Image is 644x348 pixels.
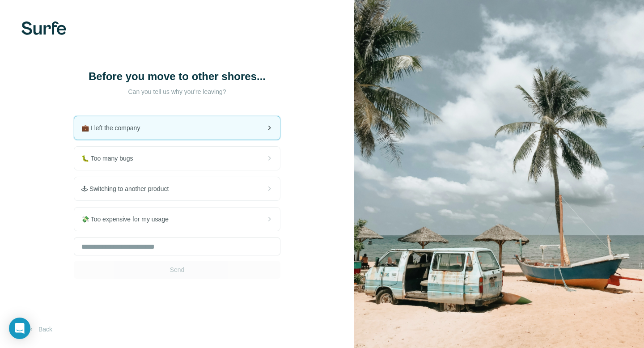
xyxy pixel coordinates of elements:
[88,69,267,84] h1: Before you move to other shores...
[81,215,176,224] span: 💸 Too expensive for my usage
[81,184,176,193] span: 🕹 Switching to another product
[88,87,267,96] p: Can you tell us why you're leaving?
[21,321,59,337] button: Back
[81,123,147,132] span: 💼 I left the company
[81,154,140,163] span: 🐛 Too many bugs
[21,21,66,35] img: Surfe's logo
[9,318,30,339] div: Open Intercom Messenger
